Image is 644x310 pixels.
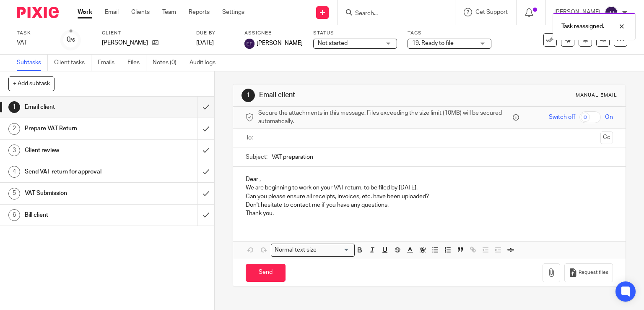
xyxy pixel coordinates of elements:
input: Send [246,264,286,282]
p: Dear , [246,175,613,184]
span: 19. Ready to file [412,40,454,46]
div: 4 [8,166,20,178]
span: On [605,113,613,121]
p: Task reassigned. [561,22,604,31]
small: /6 [70,38,75,42]
div: Search for option [271,244,355,257]
h1: VAT Submission [25,187,134,200]
a: Clients [131,8,150,16]
label: Subject: [246,153,267,161]
a: Notes (0) [153,55,183,71]
p: We are beginning to work on your VAT return, to be filed by [DATE]. [246,184,613,192]
input: Search for option [319,246,350,255]
h1: Bill client [25,209,134,221]
span: Normal text size [273,246,319,255]
a: Work [78,8,92,16]
label: Status [313,30,397,37]
label: Client [102,30,186,37]
p: Can you please ensure all receipts, invoices, etc. have been uploaded? [246,192,613,201]
div: 5 [8,188,20,200]
div: 3 [8,144,20,156]
span: Not started [318,40,348,46]
button: + Add subtask [8,76,55,91]
p: [PERSON_NAME] [102,39,148,47]
div: VAT [17,39,50,47]
a: Reports [189,8,210,16]
div: Manual email [576,92,617,99]
label: To: [246,134,255,142]
img: svg%3E [605,6,618,19]
a: Team [162,8,176,16]
img: Pixie [17,7,59,18]
button: Request files [564,263,613,282]
label: Due by [196,30,234,37]
span: [DATE] [196,40,214,46]
a: Emails [98,55,121,71]
a: Client tasks [54,55,91,71]
h1: Client review [25,144,134,157]
button: Cc [600,131,613,144]
h1: Prepare VAT Return [25,122,134,135]
a: Subtasks [17,55,48,71]
div: 1 [241,89,255,102]
a: Audit logs [190,55,222,71]
div: 1 [8,101,20,113]
p: Thank you. [246,209,613,218]
label: Task [17,30,50,37]
span: Request files [579,269,608,276]
a: Settings [222,8,244,16]
h1: Email client [259,91,447,100]
span: Switch off [549,113,575,121]
span: Secure the attachments in this message. Files exceeding the size limit (10MB) will be secured aut... [258,109,511,126]
p: Don't hesitate to contact me if you have any questions. [246,201,613,209]
span: [PERSON_NAME] [257,39,303,47]
div: 2 [8,123,20,135]
h1: Email client [25,101,134,113]
img: svg%3E [244,39,254,49]
h1: Send VAT return for approval [25,166,134,178]
a: Email [105,8,119,16]
div: 0 [67,35,75,45]
label: Assignee [244,30,303,37]
div: 6 [8,209,20,221]
a: Files [127,55,146,71]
